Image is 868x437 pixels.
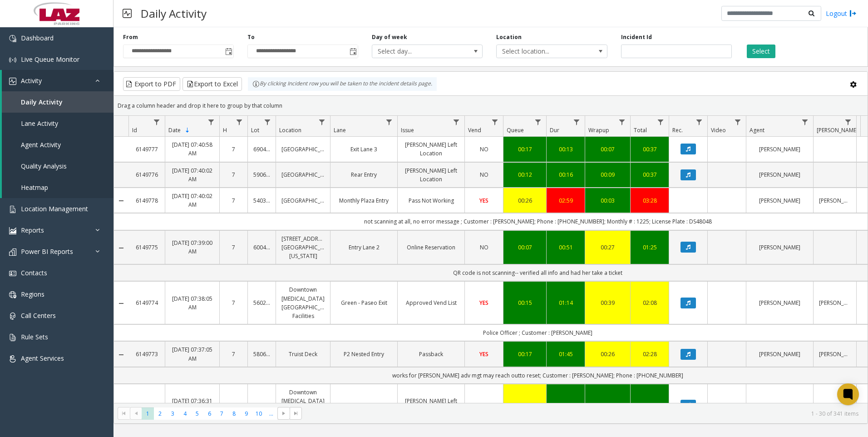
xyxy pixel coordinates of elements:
[253,243,270,252] a: 600419
[21,183,48,192] span: Heatmap
[216,407,228,420] span: Page 7
[225,401,242,410] a: 7
[2,155,113,177] a: Quality Analysis
[509,298,541,307] div: 00:15
[509,170,541,179] div: 00:12
[2,134,113,155] a: Agent Activity
[171,166,214,184] a: [DATE] 07:40:02 AM
[225,145,242,154] a: 7
[752,298,808,307] a: [PERSON_NAME]
[292,410,300,417] span: Go to the last page
[21,34,54,42] span: Dashboard
[225,350,242,358] a: 7
[552,196,579,205] div: 02:59
[253,350,270,358] a: 580648
[752,170,808,179] a: [PERSON_NAME]
[636,170,663,179] div: 00:37
[225,243,242,252] a: 7
[479,197,488,204] span: YES
[634,126,647,134] span: Total
[509,196,541,205] div: 00:26
[842,116,854,128] a: Parker Filter Menu
[636,401,663,410] a: 01:00
[372,33,407,41] label: Day of week
[247,33,255,41] label: To
[253,145,270,154] a: 690420
[281,170,325,179] a: [GEOGRAPHIC_DATA]
[9,334,16,341] img: 'icon'
[752,145,808,154] a: [PERSON_NAME]
[383,116,395,128] a: Lane Filter Menu
[636,196,663,205] a: 03:28
[2,91,113,113] a: Daily Activity
[747,45,775,58] button: Select
[403,397,459,414] a: [PERSON_NAME] Left Location
[182,77,242,91] button: Export to Excel
[468,126,481,134] span: Vend
[336,401,392,410] a: Blue - Paseo NE Exit
[228,407,240,420] span: Page 8
[591,145,625,154] a: 00:07
[281,285,325,320] a: Downtown [MEDICAL_DATA][GEOGRAPHIC_DATA] Facilities
[21,268,47,277] span: Contacts
[588,126,609,134] span: Wrapup
[636,243,663,252] div: 01:25
[403,243,459,252] a: Online Reservation
[819,298,851,307] a: [PERSON_NAME]
[552,350,579,358] a: 01:45
[9,313,16,320] img: 'icon'
[591,298,625,307] a: 00:39
[403,298,459,307] a: Approved Vend List
[134,170,159,179] a: 6149776
[132,126,137,134] span: Id
[191,407,203,420] span: Page 5
[114,351,128,358] a: Collapse Details
[799,116,811,128] a: Agent Filter Menu
[21,247,73,256] span: Power BI Reports
[403,166,459,184] a: [PERSON_NAME] Left Location
[253,196,270,205] a: 540360
[750,126,764,134] span: Agent
[21,140,61,149] span: Agent Activity
[470,350,498,358] a: YES
[817,126,858,134] span: [PERSON_NAME]
[2,177,113,198] a: Heatmap
[552,401,579,410] div: 00:24
[479,299,488,307] span: YES
[225,196,242,205] a: 7
[450,116,463,128] a: Issue Filter Menu
[136,2,211,25] h3: Daily Activity
[134,298,159,307] a: 6149774
[489,116,501,128] a: Vend Filter Menu
[114,197,128,204] a: Collapse Details
[281,145,325,154] a: [GEOGRAPHIC_DATA]
[277,407,290,420] span: Go to the next page
[532,116,544,128] a: Queue Filter Menu
[251,126,259,134] span: Lot
[123,2,132,25] img: pageIcon
[636,298,663,307] div: 02:08
[290,407,302,420] span: Go to the last page
[336,298,392,307] a: Green - Paseo Exit
[123,33,138,41] label: From
[550,126,559,134] span: Dur
[114,98,868,114] div: Drag a column header and drop it here to group by that column
[752,350,808,358] a: [PERSON_NAME]
[223,126,227,134] span: H
[552,170,579,179] a: 00:16
[509,350,541,358] div: 00:17
[509,243,541,252] a: 00:07
[507,126,524,134] span: Queue
[168,126,181,134] span: Date
[171,192,214,209] a: [DATE] 07:40:02 AM
[307,410,858,417] kendo-pager-info: 1 - 30 of 341 items
[21,119,58,128] span: Lane Activity
[509,145,541,154] a: 00:17
[21,204,88,213] span: Location Management
[336,350,392,358] a: P2 Nested Entry
[470,170,498,179] a: NO
[591,350,625,358] div: 00:26
[591,170,625,179] a: 00:09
